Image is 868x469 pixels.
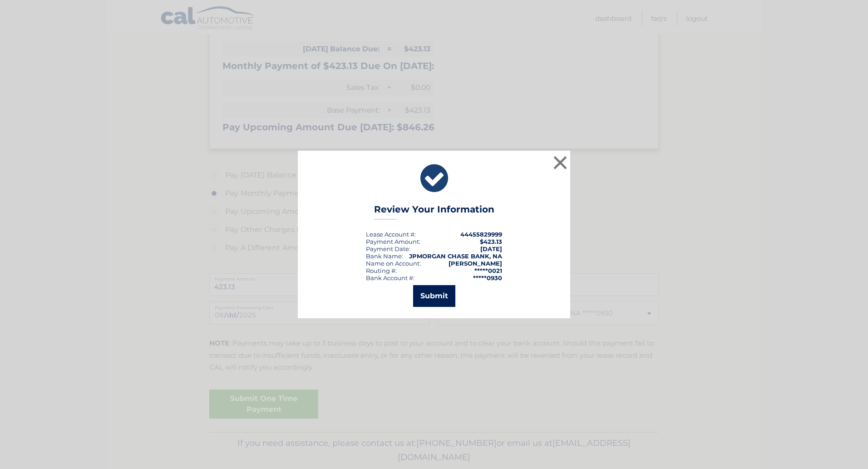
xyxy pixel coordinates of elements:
[480,245,502,252] span: [DATE]
[480,238,502,245] span: $423.13
[374,204,494,220] h3: Review Your Information
[366,260,421,267] div: Name on Account:
[460,231,502,238] strong: 44455829999
[366,252,403,260] div: Bank Name:
[409,252,502,260] strong: JPMORGAN CHASE BANK, NA
[366,274,414,281] div: Bank Account #:
[366,231,416,238] div: Lease Account #:
[449,260,502,267] strong: [PERSON_NAME]
[413,285,455,307] button: Submit
[366,245,410,252] div: :
[366,245,409,252] span: Payment Date
[366,267,397,274] div: Routing #:
[551,153,569,172] button: ×
[366,238,420,245] div: Payment Amount:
